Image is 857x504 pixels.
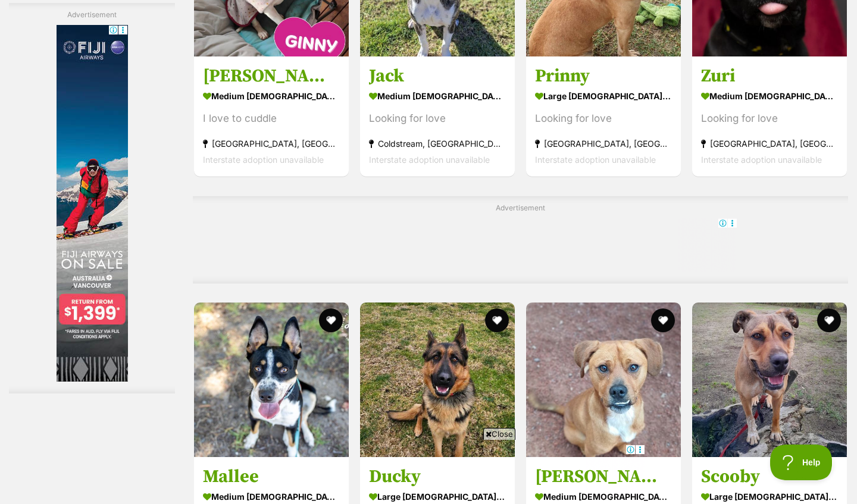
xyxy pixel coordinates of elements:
h3: Jack [369,65,506,88]
iframe: Advertisement [304,218,737,272]
strong: [GEOGRAPHIC_DATA], [GEOGRAPHIC_DATA] [701,136,838,152]
strong: large [DEMOGRAPHIC_DATA] Dog [535,88,672,105]
span: Interstate adoption unavailable [203,155,324,165]
button: favourite [651,308,675,332]
a: Zuri medium [DEMOGRAPHIC_DATA] Dog Looking for love [GEOGRAPHIC_DATA], [GEOGRAPHIC_DATA] Intersta... [692,56,847,177]
strong: medium [DEMOGRAPHIC_DATA] Dog [203,88,340,105]
img: Ducky - German Shepherd Dog [360,303,515,457]
iframe: Advertisement [212,445,645,498]
iframe: Help Scout Beacon - Open [770,445,833,480]
div: I love to cuddle [203,111,340,127]
a: [PERSON_NAME] medium [DEMOGRAPHIC_DATA] Dog I love to cuddle [GEOGRAPHIC_DATA], [GEOGRAPHIC_DATA]... [194,56,349,177]
strong: medium [DEMOGRAPHIC_DATA] Dog [369,88,506,105]
strong: Coldstream, [GEOGRAPHIC_DATA] [369,136,506,152]
img: Scooby - Bullmastiff x Australian Kelpie Dog [692,303,847,457]
img: Mallee - Australian Kelpie Dog [194,303,349,457]
a: Prinny large [DEMOGRAPHIC_DATA] Dog Looking for love [GEOGRAPHIC_DATA], [GEOGRAPHIC_DATA] Interst... [526,56,681,177]
div: Looking for love [535,111,672,127]
h3: Mallee [203,465,340,488]
span: Interstate adoption unavailable [535,155,656,165]
div: Advertisement [9,3,175,393]
div: Looking for love [701,111,838,127]
iframe: Advertisement [57,25,128,382]
img: George - Staffordshire Bull Terrier Dog [526,303,681,457]
button: favourite [817,308,841,332]
strong: [GEOGRAPHIC_DATA], [GEOGRAPHIC_DATA] [535,136,672,152]
span: Interstate adoption unavailable [701,155,822,165]
strong: [GEOGRAPHIC_DATA], [GEOGRAPHIC_DATA] [203,136,340,152]
span: Close [483,428,515,440]
button: favourite [319,308,343,332]
span: Interstate adoption unavailable [369,155,490,165]
strong: medium [DEMOGRAPHIC_DATA] Dog [701,88,838,105]
h3: Scooby [701,465,838,488]
div: Looking for love [369,111,506,127]
button: favourite [485,308,509,332]
h3: Zuri [701,65,838,88]
h3: [PERSON_NAME] [203,65,340,88]
a: Jack medium [DEMOGRAPHIC_DATA] Dog Looking for love Coldstream, [GEOGRAPHIC_DATA] Interstate adop... [360,56,515,177]
h3: Prinny [535,65,672,88]
div: Advertisement [193,196,848,283]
